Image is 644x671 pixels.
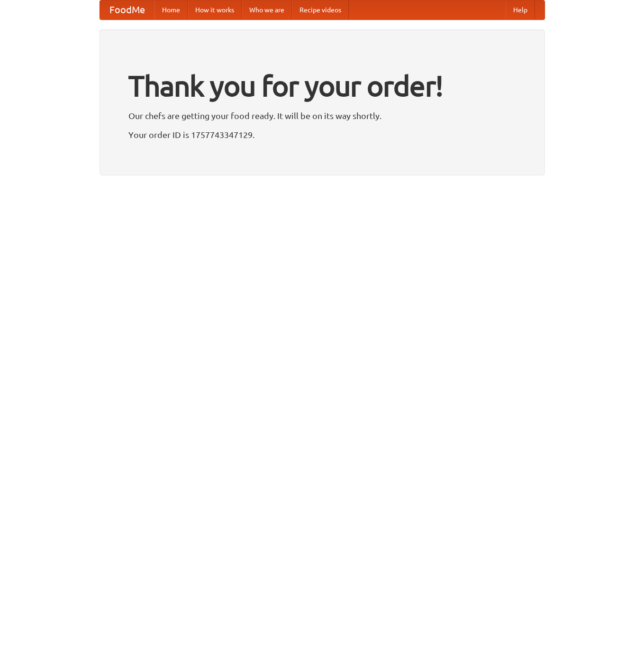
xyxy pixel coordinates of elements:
h1: Thank you for your order! [128,63,516,109]
a: Help [506,0,535,19]
a: Who we are [242,0,292,19]
a: FoodMe [100,0,154,19]
a: Home [154,0,188,19]
a: Recipe videos [292,0,349,19]
a: How it works [188,0,242,19]
p: Our chefs are getting your food ready. It will be on its way shortly. [128,109,516,123]
p: Your order ID is 1757743347129. [128,128,516,142]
